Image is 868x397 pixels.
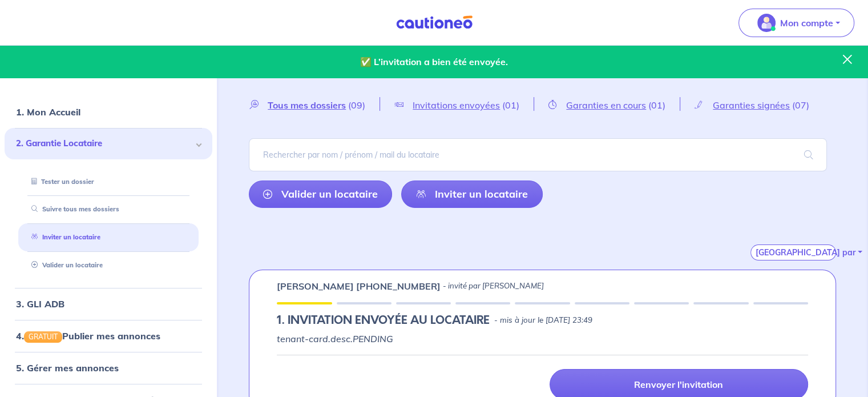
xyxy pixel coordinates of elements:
span: (01) [502,99,519,111]
div: Valider un locataire [18,256,199,275]
a: 3. GLI ADB [16,298,64,310]
img: illu_account_valid_menu.svg [757,14,776,32]
div: Tester un dossier [18,173,199,191]
div: 5. Gérer mes annonces [5,356,212,379]
p: [PERSON_NAME] [PHONE_NUMBER] [277,279,441,293]
div: 1. Mon Accueil [5,101,212,123]
span: (09) [348,99,365,111]
a: Valider un locataire [249,181,392,208]
p: Renvoyer l'invitation [634,379,723,390]
a: Valider un locataire [27,261,103,269]
div: 2. Garantie Locataire [5,128,212,159]
a: 4.GRATUITPublier mes annonces [16,330,160,342]
a: Garanties signées(07) [680,99,823,110]
span: Garanties signées [713,99,790,111]
a: Inviter un locataire [27,233,100,241]
div: Suivre tous mes dossiers [18,200,199,219]
div: Inviter un locataire [18,228,199,247]
a: Invitations envoyées(01) [380,99,534,110]
p: Mon compte [780,16,833,30]
img: Cautioneo [391,15,477,30]
span: (01) [648,99,665,111]
span: 2. Garantie Locataire [16,137,192,150]
div: 3. GLI ADB [5,292,212,315]
div: 4.GRATUITPublier mes annonces [5,324,212,347]
span: Garanties en cours [566,99,646,111]
span: Tous mes dossiers [268,99,346,111]
button: illu_account_valid_menu.svgMon compte [738,9,854,37]
p: - invité par [PERSON_NAME] [443,280,544,292]
button: [GEOGRAPHIC_DATA] par [750,244,836,260]
a: Garanties en cours(01) [534,99,680,110]
a: Suivre tous mes dossiers [27,205,119,213]
div: state: PENDING, Context: [277,314,808,327]
a: Inviter un locataire [401,181,542,208]
span: Invitations envoyées [413,99,500,111]
p: - mis à jour le [DATE] 23:49 [494,315,592,326]
span: search [790,139,827,171]
input: Rechercher par nom / prénom / mail du locataire [249,138,827,171]
a: Tous mes dossiers(09) [249,99,380,110]
span: (07) [792,99,809,111]
a: 5. Gérer mes annonces [16,362,119,374]
p: tenant-card.desc.PENDING [277,332,808,346]
h5: 1.︎ INVITATION ENVOYÉE AU LOCATAIRE [277,314,490,327]
a: 1. Mon Accueil [16,106,80,118]
a: Tester un dossier [27,178,94,186]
